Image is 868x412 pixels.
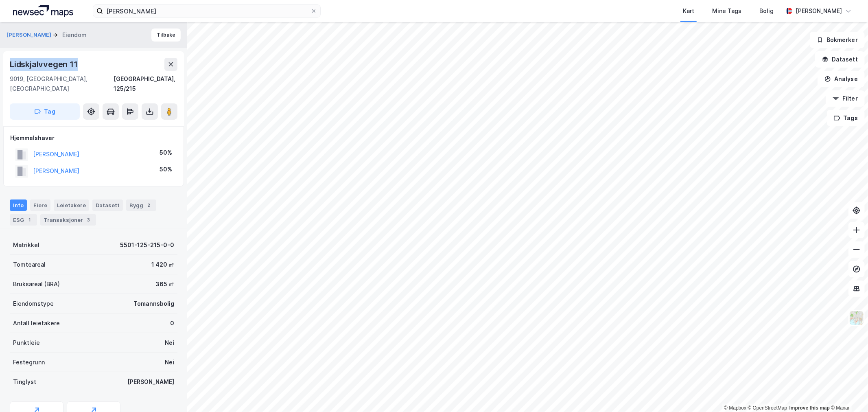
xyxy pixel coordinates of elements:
[13,357,45,367] div: Festegrunn
[114,74,177,94] div: [GEOGRAPHIC_DATA], 125/215
[683,6,694,16] div: Kart
[13,299,54,309] div: Eiendomstype
[796,6,842,16] div: [PERSON_NAME]
[54,199,89,211] div: Leietakere
[13,338,40,348] div: Punktleie
[155,279,174,289] div: 365 ㎡
[10,74,114,94] div: 9019, [GEOGRAPHIC_DATA], [GEOGRAPHIC_DATA]
[7,31,53,39] button: [PERSON_NAME]
[827,110,865,126] button: Tags
[10,199,27,211] div: Info
[818,71,865,87] button: Analyse
[26,216,34,224] div: 1
[13,5,73,17] img: logo.a4113a55bc3d86da70a041830d287a7e.svg
[10,103,80,120] button: Tag
[13,279,60,289] div: Bruksareal (BRA)
[165,357,174,367] div: Nei
[160,164,172,174] div: 50%
[10,58,79,71] div: Lidskjalvvegen 11
[827,373,868,412] iframe: Chat Widget
[92,199,123,211] div: Datasett
[724,405,746,411] a: Mapbox
[30,199,50,211] div: Eiere
[120,240,174,250] div: 5501-125-215-0-0
[40,214,96,226] div: Transaksjoner
[145,201,153,209] div: 2
[126,199,156,211] div: Bygg
[10,214,37,226] div: ESG
[789,405,830,411] a: Improve this map
[151,260,174,270] div: 1 420 ㎡
[712,6,741,16] div: Mine Tags
[165,338,174,348] div: Nei
[10,133,177,143] div: Hjemmelshaver
[13,260,46,270] div: Tomteareal
[127,377,174,387] div: [PERSON_NAME]
[759,6,774,16] div: Bolig
[849,310,864,326] img: Z
[826,90,865,107] button: Filter
[62,30,87,40] div: Eiendom
[13,318,60,328] div: Antall leietakere
[103,5,310,17] input: Søk på adresse, matrikkel, gårdeiere, leietakere eller personer
[85,216,93,224] div: 3
[815,51,865,68] button: Datasett
[13,377,36,387] div: Tinglyst
[133,299,174,309] div: Tomannsbolig
[748,405,787,411] a: OpenStreetMap
[170,318,174,328] div: 0
[13,240,39,250] div: Matrikkel
[151,28,181,42] button: Tilbake
[160,148,172,158] div: 50%
[810,32,865,48] button: Bokmerker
